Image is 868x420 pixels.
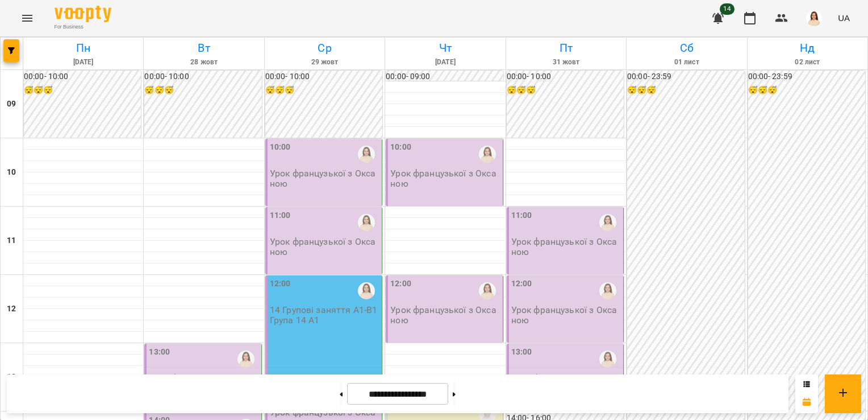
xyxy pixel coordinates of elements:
h6: Пн [25,39,141,57]
h6: 28 жовт [145,57,262,68]
p: 14 Групові заняття А1-В1 Група 14 А1 [270,305,379,325]
h6: 00:00 - 10:00 [24,71,141,83]
p: Урок французької з Оксаною [511,237,621,257]
img: Оксана [479,282,496,299]
h6: 11 [7,234,16,247]
h6: 00:00 - 10:00 [144,71,261,83]
p: Урок французької з Оксаною [390,168,500,188]
label: 12:00 [390,278,411,290]
h6: Чт [387,39,503,57]
img: Оксана [599,351,616,368]
h6: 00:00 - 23:59 [748,71,865,83]
h6: 31 жовт [508,57,624,68]
h6: 😴😴😴 [748,84,865,97]
span: UA [838,12,850,24]
h6: [DATE] [25,57,141,68]
h6: Сб [628,39,745,57]
img: Оксана [237,351,254,368]
h6: 29 жовт [266,57,383,68]
h6: 😴😴😴 [627,84,744,97]
label: 12:00 [270,278,291,290]
h6: 12 [7,303,16,315]
h6: 😴😴😴 [144,84,261,97]
h6: Ср [266,39,383,57]
p: Урок французької з Оксаною [270,168,379,188]
span: For Business [55,23,111,31]
label: 12:00 [511,278,532,290]
img: Voopty Logo [55,6,111,22]
h6: [DATE] [387,57,503,68]
img: Оксана [358,146,375,163]
button: UA [833,7,854,28]
h6: 10 [7,166,16,179]
h6: 00:00 - 10:00 [265,71,382,83]
img: Оксана [358,214,375,231]
span: 14 [720,3,735,15]
h6: 09 [7,98,16,110]
button: Menu [14,5,41,32]
h6: 01 лист [628,57,745,68]
h6: 00:00 - 09:00 [386,71,503,83]
img: Оксана [599,282,616,299]
p: Урок французької з Оксаною [390,305,500,325]
h6: Нд [749,39,866,57]
img: 76124efe13172d74632d2d2d3678e7ed.png [806,10,822,26]
label: 11:00 [270,209,291,222]
h6: 00:00 - 23:59 [627,71,744,83]
label: 11:00 [511,209,532,222]
h6: 😴😴😴 [507,84,624,97]
label: 13:00 [149,346,170,359]
label: 10:00 [390,141,411,154]
h6: 😴😴😴 [265,84,382,97]
h6: 02 лист [749,57,866,68]
h6: 😴😴😴 [24,84,141,97]
h6: Пт [508,39,624,57]
label: 13:00 [511,346,532,359]
img: Оксана [358,282,375,299]
label: 10:00 [270,141,291,154]
img: Оксана [599,214,616,231]
h6: 00:00 - 10:00 [507,71,624,83]
img: Оксана [479,146,496,163]
h6: Вт [145,39,262,57]
p: Урок французької з Оксаною [270,237,379,257]
p: Урок французької з Оксаною [511,305,621,325]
